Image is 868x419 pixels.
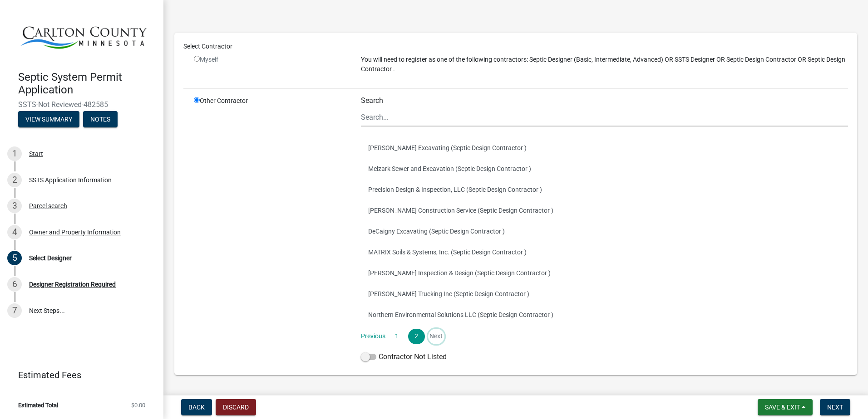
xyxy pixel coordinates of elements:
button: [PERSON_NAME] Construction Service (Septic Design Contractor ) [361,200,848,221]
span: Save & Exit [765,404,800,411]
input: Search... [361,108,848,127]
wm-modal-confirm: Summary [18,116,79,123]
div: Select Designer [29,255,72,261]
button: [PERSON_NAME] Inspection & Design (Septic Design Contractor ) [361,263,848,283]
div: 6 [7,277,22,292]
div: Parcel search [29,203,67,209]
span: Next [827,404,843,411]
a: Estimated Fees [7,366,149,384]
button: Precision Design & Inspection, LLC (Septic Design Contractor ) [361,179,848,200]
button: Discard [216,399,256,415]
p: You will need to register as one of the following contractors: Septic Designer (Basic, Intermedia... [361,55,848,74]
a: 1 [389,329,405,344]
button: Next [820,399,850,415]
span: $0.00 [131,402,145,408]
span: Back [188,404,205,411]
div: 4 [7,225,22,239]
button: Northern Environmental Solutions LLC (Septic Design Contractor ) [361,304,848,325]
img: Carlton County, Minnesota [18,10,149,61]
a: 2 [408,329,424,344]
a: Previous [361,329,385,344]
button: Melzark Sewer and Excavation (Septic Design Contractor ) [361,158,848,179]
label: Search [361,97,383,104]
button: Notes [83,111,118,127]
div: 1 [7,146,22,161]
div: Owner and Property Information [29,229,121,235]
button: MATRIX Soils & Systems, Inc. (Septic Design Contractor ) [361,242,848,263]
button: [PERSON_NAME] Trucking Inc (Septic Design Contractor ) [361,283,848,304]
button: Save & Exit [758,399,813,415]
div: 3 [7,199,22,213]
div: Select Contractor [177,42,855,51]
button: DeCaigny Excavating (Septic Design Contractor ) [361,221,848,242]
div: 7 [7,303,22,318]
div: SSTS Application Information [29,177,112,183]
h4: Septic System Permit Application [18,71,156,97]
div: Other Contractor [187,96,354,366]
div: 2 [7,173,22,187]
div: Start [29,151,43,157]
label: Contractor Not Listed [361,351,447,362]
span: Estimated Total [18,402,58,408]
div: 5 [7,251,22,265]
button: Back [181,399,212,415]
button: View Summary [18,111,79,127]
wm-modal-confirm: Notes [83,116,118,123]
button: [PERSON_NAME] Excavating (Septic Design Contractor ) [361,137,848,158]
nav: Page navigation [361,329,848,344]
div: Myself [194,55,347,64]
div: Designer Registration Required [29,281,116,287]
span: SSTS-Not Reviewed-482585 [18,100,145,109]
